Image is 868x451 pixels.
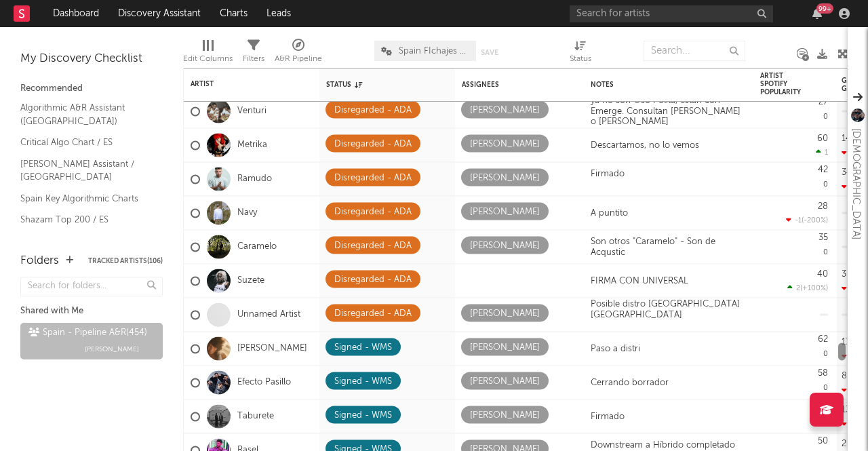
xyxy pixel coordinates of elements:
[584,208,635,218] div: A puntito
[334,306,412,322] div: Disregarded - ADA
[237,106,267,117] a: Venturi
[470,306,540,322] div: [PERSON_NAME]
[812,8,822,19] button: 99+
[462,81,557,89] div: Assignees
[20,323,163,359] a: Spain - Pipeline A&R(454)[PERSON_NAME]
[591,168,625,179] div: Firmado
[584,236,753,257] div: Son otros "Caramelo" - Son de Acqustic
[760,95,828,128] div: 0
[591,81,726,89] div: Notes
[326,81,414,89] div: Status
[818,369,828,378] div: 58
[644,41,745,61] input: Search...
[796,285,800,292] span: 2
[570,51,591,67] div: Status
[760,163,828,196] div: 0
[818,437,828,446] div: 50
[183,34,233,73] div: Edit Columns
[20,100,149,128] a: Algorithmic A&R Assistant ([GEOGRAPHIC_DATA])
[817,134,828,142] div: 60
[760,400,828,433] div: 0
[237,411,274,423] a: Taburete
[584,275,695,286] div: FIRMA CON UNIVERSAL
[818,201,828,210] div: 28
[786,216,828,224] div: ( )
[570,34,591,73] div: Status
[470,238,540,254] div: [PERSON_NAME]
[275,34,322,73] div: A&R Pipeline
[20,135,149,150] a: Critical Algo Chart / ES
[237,377,291,389] a: Efecto Pasillo
[817,269,828,278] div: 40
[20,277,163,296] input: Search for folders...
[20,303,163,319] div: Shared with Me
[334,170,412,187] div: Disregarded - ADA
[584,377,675,388] div: Cerrando borrador
[804,217,826,224] span: -200 %
[795,217,802,224] span: -1
[20,253,59,269] div: Folders
[334,272,412,288] div: Disregarded - ADA
[818,233,828,242] div: 35
[584,96,753,128] div: ya no son Oso Polita, están con Emerge. Consultan [PERSON_NAME] o [PERSON_NAME]
[584,411,631,422] div: Firmado
[191,80,292,88] div: Artist
[20,191,149,206] a: Spain Key Algorithmic Charts
[237,343,307,355] a: [PERSON_NAME]
[470,374,540,390] div: [PERSON_NAME]
[237,241,277,253] a: Caramelo
[760,72,808,96] div: Artist Spotify Popularity
[237,275,264,287] a: Suzete
[334,408,392,424] div: Signed - WMS
[818,165,828,174] div: 42
[20,81,163,97] div: Recommended
[183,51,233,67] div: Edit Columns
[816,3,833,14] div: 99 +
[470,170,540,187] div: [PERSON_NAME]
[237,174,272,185] a: Ramudo
[470,340,540,356] div: [PERSON_NAME]
[334,136,412,153] div: Disregarded - ADA
[85,341,139,357] span: [PERSON_NAME]
[243,34,264,73] div: Filters
[584,299,753,331] div: Posible distro [GEOGRAPHIC_DATA] [GEOGRAPHIC_DATA]
[275,51,322,67] div: A&R Pipeline
[88,258,163,264] button: Tracked Artists(106)
[334,238,412,254] div: Disregarded - ADA
[334,340,392,356] div: Signed - WMS
[570,5,773,22] input: Search for artists
[481,49,498,56] button: Save
[818,335,828,344] div: 62
[470,136,540,153] div: [PERSON_NAME]
[591,140,699,151] div: Descartamos, no lo vemos
[237,208,257,219] a: Navy
[334,102,412,119] div: Disregarded - ADA
[760,332,828,366] div: 0
[399,47,469,56] span: Spain FIchajes Ok
[825,149,828,157] span: 1
[848,128,864,239] div: [DEMOGRAPHIC_DATA]
[818,98,828,106] div: 27
[787,283,828,292] div: ( )
[760,366,828,399] div: 0
[760,231,828,264] div: 0
[334,374,392,390] div: Signed - WMS
[802,285,826,292] span: +100 %
[237,140,267,151] a: Metrika
[470,204,540,220] div: [PERSON_NAME]
[584,343,647,354] div: Paso a distri
[237,309,300,321] a: Unnamed Artist
[20,157,149,184] a: [PERSON_NAME] Assistant / [GEOGRAPHIC_DATA]
[243,51,264,67] div: Filters
[20,212,149,227] a: Shazam Top 200 / ES
[20,51,163,67] div: My Discovery Checklist
[28,325,147,341] div: Spain - Pipeline A&R ( 454 )
[470,408,540,424] div: [PERSON_NAME]
[334,204,412,220] div: Disregarded - ADA
[470,102,540,119] div: [PERSON_NAME]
